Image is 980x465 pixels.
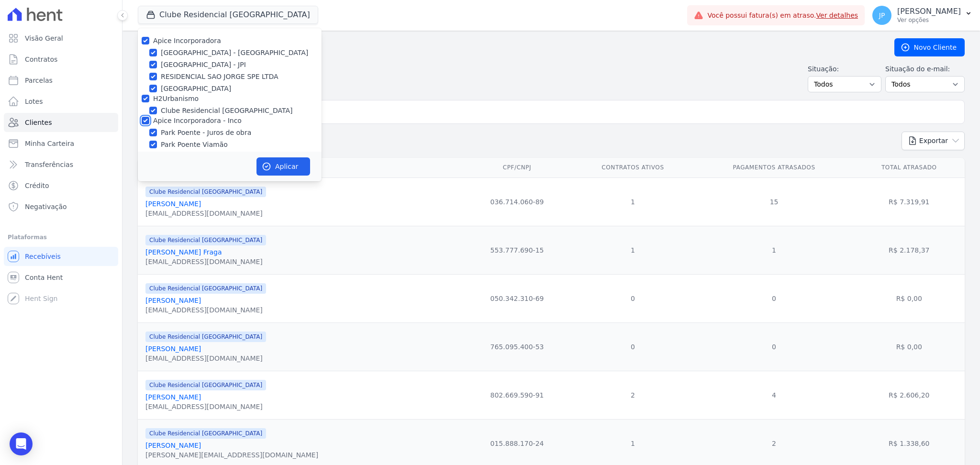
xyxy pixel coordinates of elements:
[25,252,61,261] span: Recebíveis
[571,322,694,371] td: 0
[897,16,961,24] p: Ver opções
[571,158,694,177] th: Contratos Ativos
[145,187,266,197] span: Clube Residencial [GEOGRAPHIC_DATA]
[25,160,73,169] span: Transferências
[145,200,201,208] a: [PERSON_NAME]
[463,158,571,177] th: CPF/CNPJ
[885,64,965,74] label: Situação do e-mail:
[4,29,118,48] a: Visão Geral
[145,283,266,294] span: Clube Residencial [GEOGRAPHIC_DATA]
[145,442,201,449] a: [PERSON_NAME]
[145,450,318,460] div: [PERSON_NAME][EMAIL_ADDRESS][DOMAIN_NAME]
[256,157,310,176] button: Aplicar
[145,354,266,363] div: [EMAIL_ADDRESS][DOMAIN_NAME]
[25,76,53,85] span: Parcelas
[463,177,571,226] td: 036.714.060-89
[808,64,881,74] label: Situação:
[4,268,118,287] a: Conta Hent
[161,48,308,58] label: [GEOGRAPHIC_DATA] - [GEOGRAPHIC_DATA]
[145,305,266,315] div: [EMAIL_ADDRESS][DOMAIN_NAME]
[865,2,980,29] button: JP [PERSON_NAME] Ver opções
[161,60,246,70] label: [GEOGRAPHIC_DATA] - JPI
[4,113,118,132] a: Clientes
[4,134,118,153] a: Minha Carteira
[161,140,228,150] label: Park Poente Viamão
[25,181,49,190] span: Crédito
[145,380,266,390] span: Clube Residencial [GEOGRAPHIC_DATA]
[4,197,118,216] a: Negativação
[902,132,965,150] button: Exportar
[695,322,854,371] td: 0
[695,371,854,419] td: 4
[695,158,854,177] th: Pagamentos Atrasados
[145,345,201,353] a: [PERSON_NAME]
[153,37,221,44] label: Apice Incorporadora
[161,84,231,94] label: [GEOGRAPHIC_DATA]
[463,274,571,322] td: 050.342.310-69
[4,50,118,69] a: Contratos
[571,177,694,226] td: 1
[695,274,854,322] td: 0
[145,257,266,266] div: [EMAIL_ADDRESS][DOMAIN_NAME]
[153,117,242,124] label: Apice Incorporadora - Inco
[138,39,879,56] h2: Clientes
[25,273,63,282] span: Conta Hent
[854,177,965,226] td: R$ 7.319,91
[695,226,854,274] td: 1
[145,235,266,245] span: Clube Residencial [GEOGRAPHIC_DATA]
[10,432,33,455] div: Open Intercom Messenger
[879,12,885,19] span: JP
[145,209,266,218] div: [EMAIL_ADDRESS][DOMAIN_NAME]
[897,7,961,16] p: [PERSON_NAME]
[145,402,266,411] div: [EMAIL_ADDRESS][DOMAIN_NAME]
[145,297,201,304] a: [PERSON_NAME]
[854,158,965,177] th: Total Atrasado
[25,118,52,127] span: Clientes
[463,226,571,274] td: 553.777.690-15
[4,247,118,266] a: Recebíveis
[854,371,965,419] td: R$ 2.606,20
[145,332,266,342] span: Clube Residencial [GEOGRAPHIC_DATA]
[161,128,251,138] label: Park Poente - Juros de obra
[25,33,63,43] span: Visão Geral
[854,274,965,322] td: R$ 0,00
[571,274,694,322] td: 0
[854,322,965,371] td: R$ 0,00
[25,202,67,211] span: Negativação
[4,176,118,195] a: Crédito
[4,155,118,174] a: Transferências
[707,11,858,21] span: Você possui fatura(s) em atraso.
[463,322,571,371] td: 765.095.400-53
[4,92,118,111] a: Lotes
[25,139,74,148] span: Minha Carteira
[695,177,854,226] td: 15
[145,428,266,439] span: Clube Residencial [GEOGRAPHIC_DATA]
[463,371,571,419] td: 802.669.590-91
[145,393,201,401] a: [PERSON_NAME]
[25,97,43,106] span: Lotes
[156,102,960,122] input: Buscar por nome, CPF ou e-mail
[25,55,57,64] span: Contratos
[571,371,694,419] td: 2
[816,11,858,19] a: Ver detalhes
[4,71,118,90] a: Parcelas
[161,72,278,82] label: RESIDENCIAL SAO JORGE SPE LTDA
[894,38,965,56] a: Novo Cliente
[145,248,222,256] a: [PERSON_NAME] Fraga
[138,6,318,24] button: Clube Residencial [GEOGRAPHIC_DATA]
[161,106,292,116] label: Clube Residencial [GEOGRAPHIC_DATA]
[571,226,694,274] td: 1
[153,95,199,102] label: H2Urbanismo
[854,226,965,274] td: R$ 2.178,37
[8,232,114,243] div: Plataformas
